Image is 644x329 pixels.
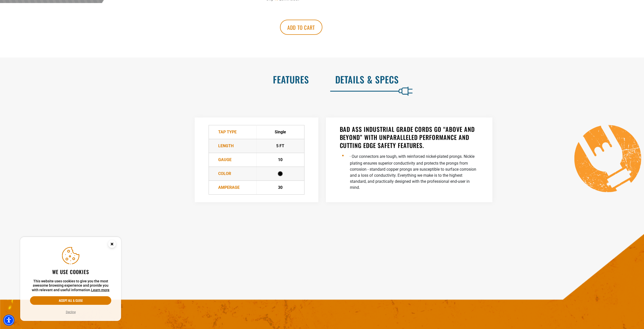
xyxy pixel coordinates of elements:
[350,151,479,191] li: · Our connectors are tough, with reinforced nickel-plated prongs. Nickle plating ensures superior...
[20,237,121,321] aside: Cookie Consent
[3,315,14,326] div: Accessibility Menu
[209,139,257,153] td: Length
[11,74,309,85] h2: Features
[30,279,111,292] p: This website uses cookies to give you the most awesome browsing experience and provide you with r...
[280,20,322,35] button: Add to cart
[30,296,111,305] button: Accept all & close
[257,157,304,163] div: 10
[209,153,257,167] td: Gauge
[30,268,111,275] h2: We use cookies
[91,288,109,292] a: This website uses cookies to give you the most awesome browsing experience and provide you with r...
[257,125,304,139] td: Single
[335,74,634,85] h2: Details & Specs
[64,310,77,315] button: Decline
[209,167,257,181] td: Color
[257,143,304,149] div: 5 FT
[209,125,257,139] td: TAP Type
[209,181,257,194] td: Amperage
[103,237,121,253] button: Close this option
[257,181,304,194] td: 30
[340,125,479,149] h3: BAD ASS INDUSTRIAL GRADE CORDS GO “ABOVE AND BEYOND” WITH UNPARALLELED PERFORMANCE AND CUTTING ED...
